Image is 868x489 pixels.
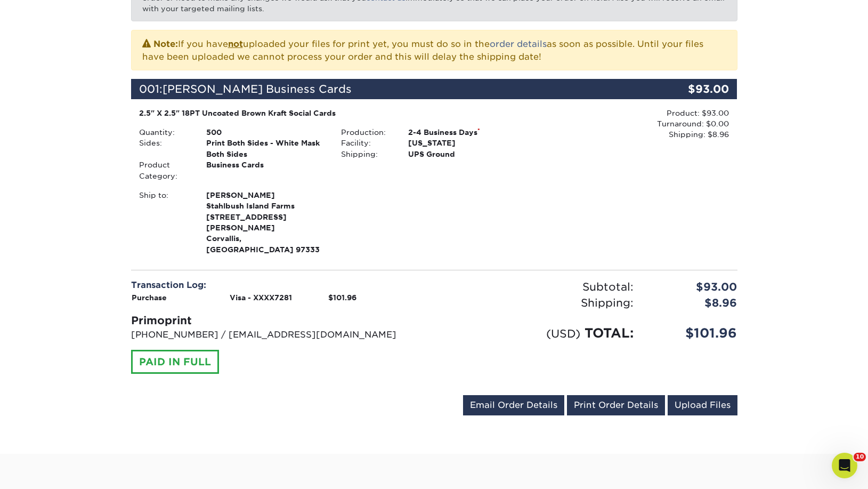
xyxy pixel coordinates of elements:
[230,293,292,302] strong: Visa - XXXX7281
[198,159,333,181] div: Business Cards
[400,127,535,138] div: 2-4 Business Days
[131,190,198,255] div: Ship to:
[206,190,325,201] span: [PERSON_NAME]
[585,325,634,341] span: TOTAL:
[546,327,580,340] small: (USD)
[333,149,400,159] div: Shipping:
[333,127,400,138] div: Production:
[131,79,636,99] div: 001:
[333,138,400,148] div: Facility:
[400,138,535,148] div: [US_STATE]
[206,201,325,211] span: Stahlbush Island Farms
[328,293,356,302] strong: $101.96
[206,212,325,234] span: [STREET_ADDRESS][PERSON_NAME]
[636,79,737,99] div: $93.00
[131,138,198,159] div: Sides:
[854,453,866,461] span: 10
[206,190,325,254] strong: Corvallis, [GEOGRAPHIC_DATA] 97333
[139,108,528,118] div: 2.5" X 2.5" 18PT Uncoated Brown Kraft Social Cards
[131,127,198,138] div: Quantity:
[198,138,333,159] div: Print Both Sides - White Mask Both Sides
[131,328,426,341] p: [PHONE_NUMBER] / [EMAIL_ADDRESS][DOMAIN_NAME]
[490,39,547,49] a: order details
[131,279,426,292] div: Transaction Log:
[131,159,198,181] div: Product Category:
[153,39,178,49] strong: Note:
[668,395,737,415] a: Upload Files
[463,395,564,415] a: Email Order Details
[163,83,352,95] span: [PERSON_NAME] Business Cards
[131,350,219,374] div: PAID IN FULL
[198,127,333,138] div: 500
[567,395,665,415] a: Print Order Details
[832,453,857,478] iframe: Intercom live chat
[228,39,243,49] b: not
[434,295,642,311] div: Shipping:
[642,324,745,343] div: $101.96
[535,108,729,140] div: Product: $93.00 Turnaround: $0.00 Shipping: $8.96
[400,149,535,159] div: UPS Ground
[131,312,426,328] div: Primoprint
[642,295,745,311] div: $8.96
[142,37,726,63] p: If you have uploaded your files for print yet, you must do so in the as soon as possible. Until y...
[434,279,642,295] div: Subtotal:
[132,293,167,302] strong: Purchase
[642,279,745,295] div: $93.00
